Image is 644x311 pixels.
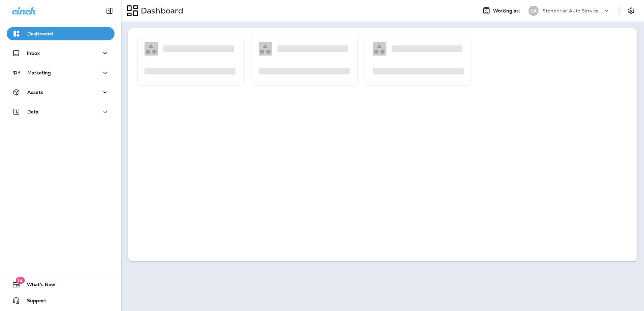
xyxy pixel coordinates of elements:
div: SA [528,6,539,16]
span: 19 [15,277,25,284]
p: Assets [27,90,43,95]
button: Support [7,294,115,307]
p: Data [27,109,39,114]
span: What's New [20,282,55,290]
button: Marketing [7,66,115,79]
button: 19What's New [7,278,115,291]
button: Data [7,105,115,118]
button: Inbox [7,46,115,60]
p: Dashboard [27,31,53,36]
p: Dashboard [138,6,183,16]
button: Dashboard [7,27,115,40]
p: Stonebriar Auto Services Group [543,8,603,13]
span: Support [20,298,46,306]
button: Assets [7,85,115,99]
span: Working as: [493,8,522,14]
button: Collapse Sidebar [100,4,119,18]
p: Inbox [27,50,40,56]
button: Settings [625,5,637,17]
p: Marketing [27,70,51,75]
